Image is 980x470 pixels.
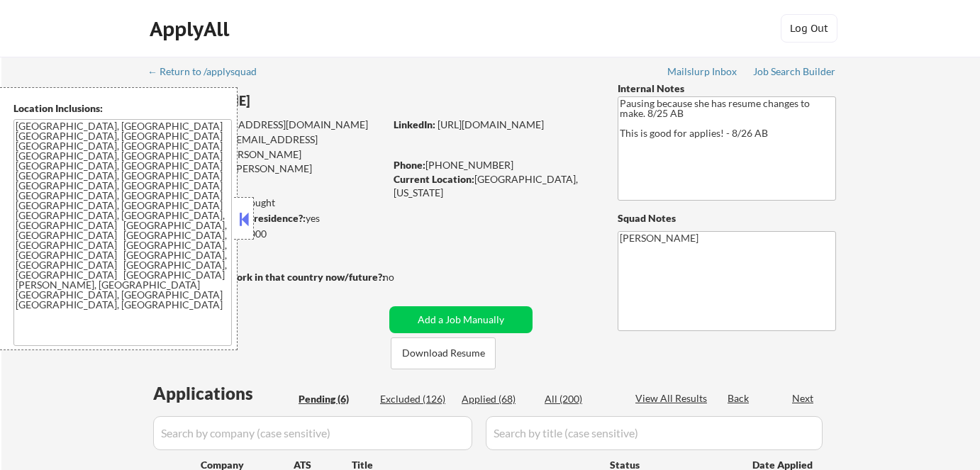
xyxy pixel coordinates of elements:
[667,67,738,77] div: Mailslurp Inbox
[380,392,451,406] div: Excluded (126)
[394,159,425,171] strong: Phone:
[147,67,270,77] div: ← Return to /applysquad
[147,66,270,80] a: ← Return to /applysquad
[728,391,750,405] div: Back
[753,67,836,77] div: Job Search Builder
[389,306,533,333] button: Add a Job Manually
[153,416,472,450] input: Search by company (case sensitive)
[394,118,435,130] strong: LinkedIn:
[394,172,594,200] div: [GEOGRAPHIC_DATA], [US_STATE]
[150,118,384,132] div: [EMAIL_ADDRESS][DOMAIN_NAME]
[13,101,232,116] div: Location Inclusions:
[753,66,836,80] a: Job Search Builder
[149,92,440,110] div: [PERSON_NAME]
[792,391,815,405] div: Next
[148,227,384,241] div: $175,000
[150,17,233,41] div: ApplyAll
[153,385,294,402] div: Applications
[148,196,384,210] div: 68 sent / 110 bought
[391,337,496,369] button: Download Resume
[781,14,837,43] button: Log Out
[394,173,474,185] strong: Current Location:
[299,392,369,406] div: Pending (6)
[618,82,836,96] div: Internal Notes
[462,392,533,406] div: Applied (68)
[545,392,616,406] div: All (200)
[667,66,738,80] a: Mailslurp Inbox
[383,270,423,284] div: no
[150,133,384,160] div: [EMAIL_ADDRESS][DOMAIN_NAME]
[635,391,711,405] div: View All Results
[618,211,836,225] div: Squad Notes
[486,416,823,450] input: Search by title (case sensitive)
[149,271,385,283] strong: Will need Visa to work in that country now/future?:
[394,158,594,172] div: [PHONE_NUMBER]
[149,147,384,189] div: [PERSON_NAME][EMAIL_ADDRESS][PERSON_NAME][DOMAIN_NAME]
[438,118,544,130] a: [URL][DOMAIN_NAME]
[148,211,380,225] div: yes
